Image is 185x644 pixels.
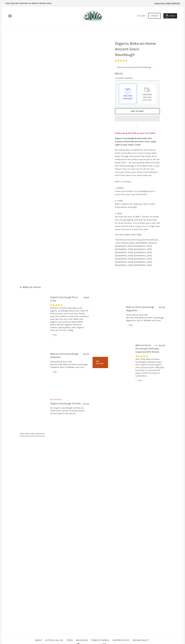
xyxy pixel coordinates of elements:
[50,407,89,416] div: Our organic sourdough tortillas are made with a blend of freshly milled ancient grains and natura...
[159,344,165,347] span: $10.00
[35,638,151,643] ul: Secondary
[137,15,146,17] a: Account
[50,304,63,306] span: 4.29 stars
[115,108,160,114] button: Add to Cart
[137,379,142,382] span: + ADD
[50,296,78,302] a: Organic Sourdough Pizza Crust
[148,13,161,19] a: Contact
[45,639,64,641] a: HI FOOD LAB, INC.
[154,344,158,347] span: From
[50,307,89,333] div: Add your favorite toppings on our organic sourdough pizza crust, bake for 8-10 minutes, and serve...
[131,110,144,112] span: Add to Cart
[1,1,56,7] a: FREE GROUND SHIPPING ON BREAD ORDERS $65+
[50,398,89,402] div: Not Available
[8,14,12,18] nav: Primary
[52,371,57,373] span: + ADD
[163,13,177,18] a: $60.00
[135,344,159,353] a: Bake-at-Home Sourdough Shokupan (Japanese Milk Bread)
[126,323,134,327] div: + ADD
[67,639,73,641] a: Press
[143,99,152,101] span: (Save 50%)
[91,639,109,641] a: Terms of service
[35,639,42,641] a: About
[135,355,148,358] span: 5.00 stars
[133,639,149,641] a: Refund policy
[126,314,165,323] div: Subscribe & Save 10% We now offer Bake-at-Home Sourdough Baguettes (Set of 4)!Made with fres...
[142,93,152,98] span: Subscribe and save
[116,76,133,80] legend: Purchase Options
[83,403,89,405] span: $12.00
[155,2,180,5] span: Email Perk: FREE SHIPPING
[159,306,165,308] span: $12.00
[128,324,133,326] span: + ADD
[13,38,104,94] a: Organic Bake-at-Home Ancient Grain Sourdough
[50,402,81,405] a: Organic Sourdough Tortillas
[20,354,47,372] a: Bake-at-Home Sourdough Ciabattas
[115,148,160,231] p: We wanted you to experience our bread as fresh as possible even if you’re many miles away. Throug...
[115,239,158,266] em: *Currently we only deliver by ground to addresses in the following states: [GEOGRAPHIC_DATA], DE,...
[50,352,78,359] a: Bake-at-Home Sourdough Ciabattas
[5,2,52,5] p: FREE GROUND SHIPPING ON BREAD ORDERS $65+
[83,11,103,21] img: 123Dough Bakery
[113,639,130,641] a: Shipping Policy
[20,303,47,330] a: Organic Sourdough Pizza Crust
[93,357,108,368] div: New Addition!
[115,72,123,76] div: $60.00
[50,333,58,337] div: + ADD
[52,334,57,336] span: + ADD
[169,15,175,17] span: $60.00
[115,132,156,134] span: Subscribe & Get 50% on Your First Order
[115,59,128,62] span: 4.76 stars
[113,39,162,59] h1: Organic Bake-at-Home Ancient Grain Sourdough
[20,286,41,289] a: 4. Bake-at-Home
[83,353,89,355] span: $12.00
[20,389,47,425] a: Organic Sourdough Tortillas
[121,94,134,100] div: One-time Purchase
[76,639,88,641] a: Wholesale
[50,370,58,374] div: + ADD
[151,1,184,7] a: Email Perk: FREE SHIPPING
[84,296,89,299] span: $8.00
[50,360,89,370] div: Subscribe & Save 10% We now offer Bake-at-Home Sourdough Ciabattas (Set of 4)!Made with fres...
[126,306,154,312] a: Bake-at-Home Sourdough Baguettes
[20,432,45,436] a: View more from collection
[115,233,141,236] em: Each loaf weights about 500g.
[96,303,123,330] a: Bake-at-Home Sourdough Baguettes
[115,137,156,146] strong: Organic Sourdough Bread made with Freshly-milled Ancient Grain Flour, enjoy right at your home, f...
[135,379,143,383] div: + ADD
[135,358,165,379] div: Soft, fluffy bake-at-home sourdough shokupan made with organic ancient grains and cultured butter...
[111,353,132,373] a: Bake-at-Home Sourdough Shokupan (Japanese Milk Bread)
